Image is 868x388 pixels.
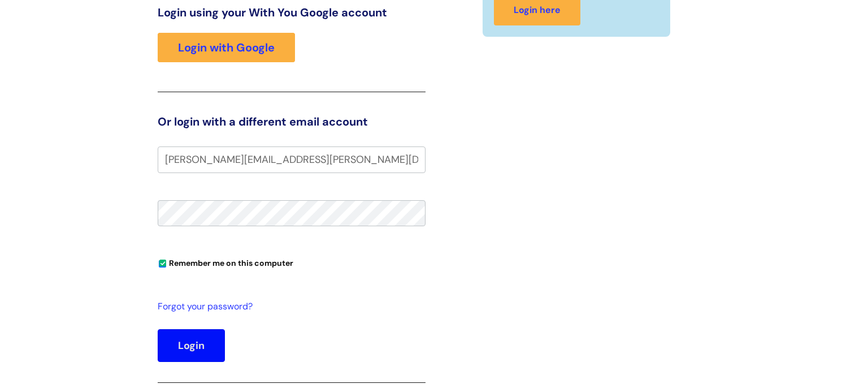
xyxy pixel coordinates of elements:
[158,33,295,62] a: Login with Google
[159,260,166,268] input: Remember me on this computer
[158,6,426,19] h3: Login using your With You Google account
[158,256,293,268] label: Remember me on this computer
[158,146,426,173] input: Your e-mail address
[158,329,225,362] button: Login
[158,253,426,271] div: You can uncheck this option if you're logging in from a shared device
[158,115,426,128] h3: Or login with a different email account
[158,299,420,315] a: Forgot your password?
